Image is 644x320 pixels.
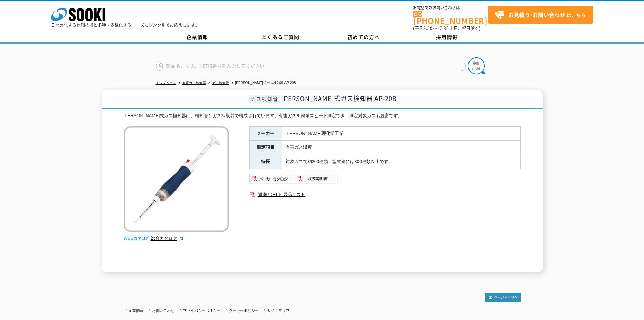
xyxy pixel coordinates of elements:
[495,10,586,20] span: はこちら
[230,79,296,87] li: [PERSON_NAME]式ガス検知器 AP-20B
[151,236,184,241] a: 総合カタログ
[508,11,565,19] strong: お見積り･お問い合わせ
[124,112,521,120] div: [PERSON_NAME]式ガス検知器は、検知管とガス採取器で構成されています。有害ガスを簡単スピード測定でき、測定対象ガスも豊富です。
[294,173,338,184] img: 取扱説明書
[294,178,338,183] a: 取扱説明書
[249,155,282,169] th: 特長
[239,32,322,42] a: よくあるご質問
[267,308,290,313] a: サイトマップ
[249,173,294,184] img: メーカーカタログ
[347,33,380,41] span: 初めての方へ
[437,25,449,31] span: 17:30
[229,308,259,313] a: クッキーポリシー
[282,141,520,155] td: 有害ガス濃度
[249,95,280,103] span: ガス検知管
[124,235,149,242] img: webカタログ
[413,25,480,31] span: (平日 ～ 土日、祝日除く)
[413,6,488,10] span: お電話でのお問い合わせは
[249,126,282,141] th: メーカー
[488,6,593,24] a: お見積り･お問い合わせはこちら
[249,178,294,183] a: メーカーカタログ
[282,155,520,169] td: 対象ガスで約200種類、型式別には300種類以上です。
[423,25,433,31] span: 8:50
[51,23,200,27] p: 日々進化する計測技術と多種・多様化するニーズにレンタルでお応えします。
[212,81,229,85] a: ガス検知管
[322,32,405,42] a: 初めての方へ
[156,61,466,71] input: 商品名、型式、NETIS番号を入力してください
[249,190,521,199] a: 関連PDF1 付属品リスト
[152,308,174,313] a: お問い合わせ
[156,81,176,85] a: トップページ
[468,57,485,74] img: btn_search.png
[282,126,520,141] td: [PERSON_NAME]理化学工業
[405,32,489,42] a: 採用情報
[413,11,488,24] a: [PHONE_NUMBER]
[249,141,282,155] th: 測定項目
[182,81,206,85] a: 有害ガス検知器
[281,94,397,103] span: [PERSON_NAME]式ガス検知器 AP-20B
[129,308,144,313] a: 企業情報
[156,32,239,42] a: 企業情報
[485,293,521,302] img: トップページへ
[183,308,220,313] a: プライバシーポリシー
[124,126,229,232] img: 北川式ガス検知器 AP-20B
